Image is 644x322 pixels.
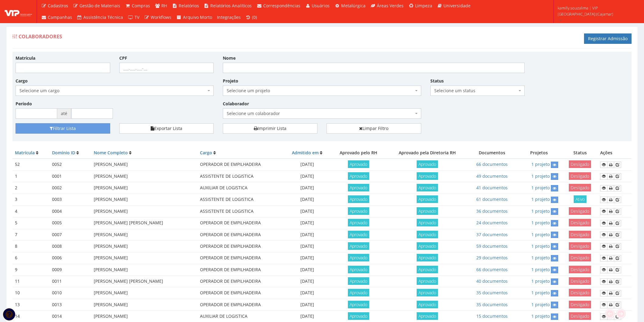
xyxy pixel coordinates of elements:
[16,101,32,107] label: Período
[83,14,123,20] span: Assistência Técnica
[142,12,174,23] a: Workflows
[50,240,91,252] td: 0008
[476,185,508,191] a: 41 documentos
[198,287,284,299] td: OPERADOR DE EMPILHADEIRA
[569,277,591,285] span: Desligado
[50,299,91,310] td: 0013
[574,195,586,203] span: Ativo
[15,150,35,156] a: Matrícula
[569,242,591,250] span: Desligado
[210,3,252,9] span: Relatórios Analíticos
[132,3,150,9] span: Compras
[91,194,198,205] td: [PERSON_NAME]
[348,266,369,273] span: Aprovado
[348,160,369,168] span: Aprovado
[119,123,214,134] button: Exportar Lista
[327,123,421,134] a: Limpar Filtro
[417,195,438,203] span: Aprovado
[417,254,438,261] span: Aprovado
[584,33,632,44] a: Registrar Admissão
[417,242,438,250] span: Aprovado
[443,3,471,9] span: Universidade
[417,266,438,273] span: Aprovado
[348,207,369,215] span: Aprovado
[12,182,50,194] td: 2
[48,3,68,9] span: Cadastros
[50,170,91,182] td: 0001
[48,14,72,20] span: Campanhas
[125,12,142,23] a: TV
[417,219,438,226] span: Aprovado
[12,159,50,170] td: 52
[516,147,562,159] th: Projetos
[531,196,550,202] a: 1 projeto
[476,196,508,202] a: 61 documentos
[476,302,508,307] a: 35 documentos
[12,252,50,264] td: 6
[5,7,32,16] img: logo
[348,184,369,191] span: Aprovado
[569,254,591,261] span: Desligado
[91,252,198,264] td: [PERSON_NAME]
[569,312,591,320] span: Desligado
[284,240,331,252] td: [DATE]
[312,3,330,9] span: Usuários
[377,3,404,9] span: Áreas Verdes
[348,219,369,226] span: Aprovado
[50,264,91,275] td: 0009
[50,229,91,240] td: 0007
[91,299,198,310] td: [PERSON_NAME]
[50,205,91,217] td: 0004
[476,220,508,226] a: 24 documentos
[12,276,50,287] td: 11
[119,55,127,61] label: CPF
[292,150,319,156] a: Admitido em
[223,108,421,119] span: Selecione um colaborador
[417,301,438,308] span: Aprovado
[12,205,50,217] td: 4
[12,240,50,252] td: 8
[50,217,91,229] td: 0005
[252,14,257,20] span: (0)
[217,14,241,20] span: Integrações
[417,160,438,168] span: Aprovado
[476,243,508,249] a: 59 documentos
[284,287,331,299] td: [DATE]
[91,217,198,229] td: [PERSON_NAME] [PERSON_NAME]
[198,217,284,229] td: OPERADOR DE EMPILHADEIRA
[12,264,50,275] td: 9
[50,252,91,264] td: 0006
[12,217,50,229] td: 5
[198,276,284,287] td: OPERADOR DE EMPILHADEIRA
[50,194,91,205] td: 0003
[243,12,260,23] a: (0)
[91,159,198,170] td: [PERSON_NAME]
[558,5,636,17] span: kamilly.souzalima | VIP [GEOGRAPHIC_DATA] (Cajamar)
[284,182,331,194] td: [DATE]
[569,289,591,296] span: Desligado
[19,88,206,94] span: Selecione um cargo
[215,12,243,23] a: Integrações
[284,276,331,287] td: [DATE]
[198,264,284,275] td: OPERADOR DE EMPILHADEIRA
[198,240,284,252] td: OPERADOR DE EMPILHADEIRA
[223,101,249,107] label: Colaborador
[135,14,139,20] span: TV
[57,108,71,119] span: até
[91,240,198,252] td: [PERSON_NAME]
[50,182,91,194] td: 0002
[284,252,331,264] td: [DATE]
[531,208,550,214] a: 1 projeto
[227,110,413,117] span: Selecione um colaborador
[200,150,212,156] a: Cargo
[531,232,550,237] a: 1 projeto
[476,313,508,319] a: 15 documentos
[284,205,331,217] td: [DATE]
[348,172,369,180] span: Aprovado
[179,3,199,9] span: Relatórios
[430,86,525,96] span: Selecione um status
[348,242,369,250] span: Aprovado
[91,182,198,194] td: [PERSON_NAME]
[198,299,284,310] td: OPERADOR DE EMPILHADEIRA
[284,229,331,240] td: [DATE]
